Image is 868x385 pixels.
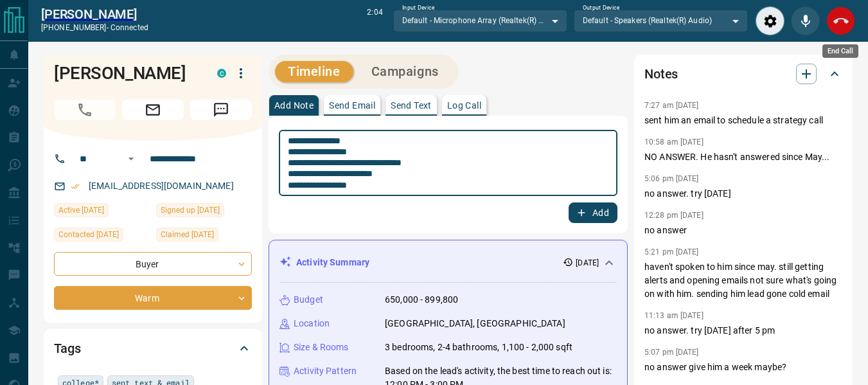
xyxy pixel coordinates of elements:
[447,101,481,110] p: Log Call
[279,251,617,274] div: Activity Summary[DATE]
[644,324,842,337] p: no answer. try [DATE] after 5 pm
[54,252,252,276] div: Buyer
[294,317,330,330] p: Location
[644,150,842,164] p: NO ANSWER. He hasn't answered since May...
[294,341,349,354] p: Size & Rooms
[644,260,842,301] p: haven't spoken to him since may. still getting alerts and opening emails not sure what's going on...
[54,286,252,310] div: Warm
[89,181,234,191] a: [EMAIL_ADDRESS][DOMAIN_NAME]
[275,61,353,82] button: Timeline
[296,256,369,269] p: Activity Summary
[393,10,567,31] div: Default - Microphone Array (Realtek(R) Audio)
[644,311,704,320] p: 11:13 am [DATE]
[644,348,699,357] p: 5:07 pm [DATE]
[644,58,842,89] div: Notes
[359,61,452,82] button: Campaigns
[190,100,252,120] span: Message
[274,101,314,110] p: Add Note
[791,6,820,35] div: Mute
[217,69,226,78] div: condos.ca
[826,6,855,35] div: End Call
[54,333,252,364] div: Tags
[574,10,748,31] div: Default - Speakers (Realtek(R) Audio)
[756,6,784,35] div: Audio Settings
[41,22,148,33] p: [PHONE_NUMBER] -
[54,228,150,246] div: Tue Jul 29 2025
[58,204,104,217] span: Active [DATE]
[576,257,599,269] p: [DATE]
[156,228,252,246] div: Mon Nov 18 2024
[54,63,198,84] h1: [PERSON_NAME]
[644,101,699,110] p: 7:27 am [DATE]
[294,364,357,378] p: Activity Pattern
[644,174,699,183] p: 5:06 pm [DATE]
[385,341,572,354] p: 3 bedrooms, 2-4 bathrooms, 1,100 - 2,000 sqft
[156,203,252,221] div: Mon Nov 18 2024
[644,64,678,84] h2: Notes
[644,114,842,127] p: sent him an email to schedule a strategy call
[111,23,148,32] span: connected
[402,4,435,12] label: Input Device
[385,317,565,330] p: [GEOGRAPHIC_DATA], [GEOGRAPHIC_DATA]
[41,6,148,22] a: [PERSON_NAME]
[644,224,842,237] p: no answer
[644,211,704,220] p: 12:28 pm [DATE]
[329,101,375,110] p: Send Email
[58,228,119,241] span: Contacted [DATE]
[644,361,842,374] p: no answer give him a week maybe?
[569,202,617,223] button: Add
[71,182,80,191] svg: Email Verified
[122,100,184,120] span: Email
[54,100,116,120] span: Call
[367,6,382,35] p: 2:04
[385,293,458,307] p: 650,000 - 899,800
[123,151,139,166] button: Open
[54,338,80,359] h2: Tags
[161,228,214,241] span: Claimed [DATE]
[644,138,704,147] p: 10:58 am [DATE]
[161,204,220,217] span: Signed up [DATE]
[391,101,432,110] p: Send Text
[644,247,699,256] p: 5:21 pm [DATE]
[822,44,858,58] div: End Call
[583,4,619,12] label: Output Device
[294,293,323,307] p: Budget
[54,203,150,221] div: Wed May 14 2025
[644,187,842,201] p: no answer. try [DATE]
